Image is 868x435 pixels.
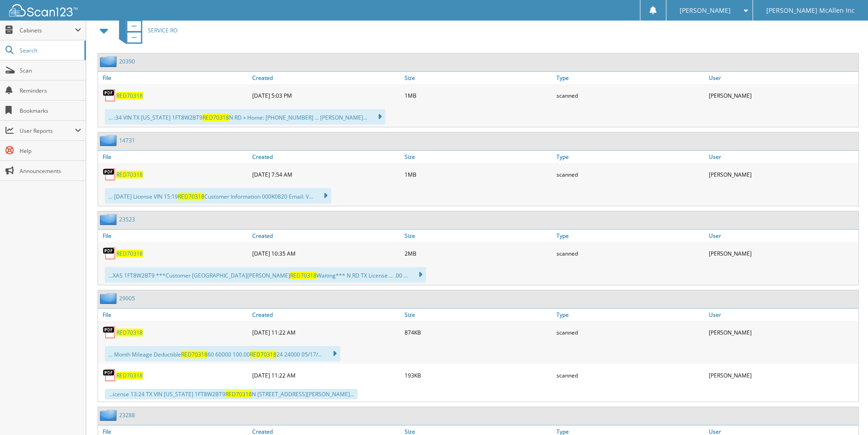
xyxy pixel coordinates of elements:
[114,12,177,48] a: SERVICE RO
[116,372,143,379] a: RED70318
[181,351,208,358] span: RED70318
[250,309,402,321] a: Created
[100,56,119,67] img: folder2.png
[402,309,554,321] a: Size
[105,389,358,399] div: ...icense 13:24 TX VIN [US_STATE] 1FT8W2BT9 N [STREET_ADDRESS][PERSON_NAME]...
[250,151,402,163] a: Created
[105,188,331,204] div: ... [DATE] License VIN 15:19 Customer Information 000K0820 Email: V...
[554,244,706,262] div: scanned
[250,366,402,384] div: [DATE] 11:22 AM
[20,127,75,135] span: User Reports
[116,250,143,257] a: RED70318
[103,246,116,260] img: PDF.png
[20,67,81,74] span: Scan
[98,151,250,163] a: File
[98,72,250,84] a: File
[98,309,250,321] a: File
[103,168,116,181] img: PDF.png
[402,165,554,183] div: 1MB
[402,151,554,163] a: Size
[554,86,706,105] div: scanned
[707,230,858,242] a: User
[20,47,80,54] span: Search
[100,135,119,146] img: folder2.png
[290,272,317,279] span: RED70318
[103,89,116,102] img: PDF.png
[402,86,554,105] div: 1MB
[103,325,116,339] img: PDF.png
[9,4,78,16] img: scan123-logo-white.svg
[100,409,119,421] img: folder2.png
[554,72,706,84] a: Type
[402,323,554,341] div: 874KB
[98,230,250,242] a: File
[680,8,731,13] span: [PERSON_NAME]
[250,351,276,358] span: RED70318
[119,215,135,223] a: 23523
[707,86,858,105] div: [PERSON_NAME]
[20,167,81,175] span: Announcements
[707,72,858,84] a: User
[105,267,426,283] div: ...XAS 1FT8W2BT9 ***Customer [GEOGRAPHIC_DATA][PERSON_NAME] Waiting*** N RD TX License ... .00 ...
[116,92,143,100] a: RED70318
[225,390,252,398] span: RED70318
[20,87,81,94] span: Reminders
[116,329,143,336] a: RED70318
[203,114,229,121] span: RED70318
[20,107,81,115] span: Bookmarks
[707,165,858,183] div: [PERSON_NAME]
[250,86,402,105] div: [DATE] 5:03 PM
[119,294,135,302] a: 29005
[766,8,855,13] span: [PERSON_NAME] McAllen Inc
[178,193,204,200] span: RED70318
[250,244,402,262] div: [DATE] 10:35 AM
[554,309,706,321] a: Type
[20,147,81,155] span: Help
[100,214,119,225] img: folder2.png
[402,230,554,242] a: Size
[20,26,75,34] span: Cabinets
[707,366,858,384] div: [PERSON_NAME]
[554,230,706,242] a: Type
[119,411,135,419] a: 23288
[707,309,858,321] a: User
[707,323,858,341] div: [PERSON_NAME]
[402,366,554,384] div: 193KB
[105,346,340,362] div: ... Month Mileage Deductible 60 60000 100.00 24 24000 05/17/...
[554,323,706,341] div: scanned
[554,151,706,163] a: Type
[822,391,868,435] iframe: Chat Widget
[402,72,554,84] a: Size
[100,293,119,304] img: folder2.png
[402,244,554,262] div: 2MB
[105,109,385,125] div: ... :34 VIN TX [US_STATE] 1FT8W2BT9 N RD » Home: [PHONE_NUMBER] ... [PERSON_NAME]...
[554,366,706,384] div: scanned
[116,171,143,178] a: RED70318
[119,136,135,144] a: 14731
[707,151,858,163] a: User
[554,165,706,183] div: scanned
[148,26,177,34] span: SERVICE RO
[707,244,858,262] div: [PERSON_NAME]
[250,72,402,84] a: Created
[250,230,402,242] a: Created
[119,58,135,65] a: 20390
[250,165,402,183] div: [DATE] 7:54 AM
[250,323,402,341] div: [DATE] 11:22 AM
[103,368,116,382] img: PDF.png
